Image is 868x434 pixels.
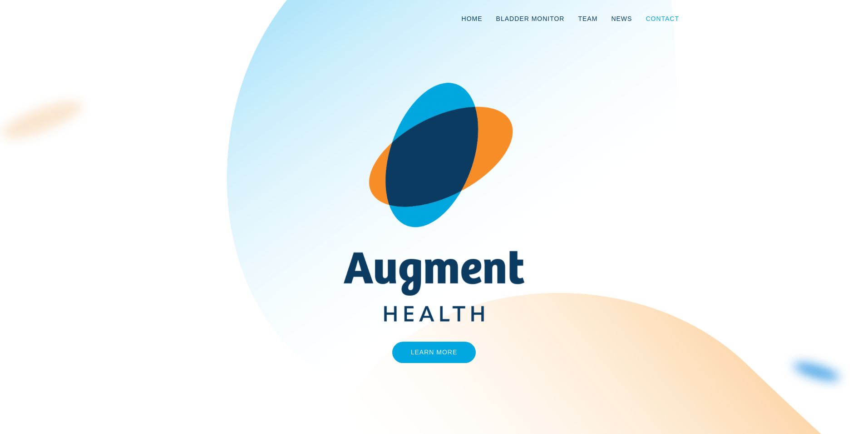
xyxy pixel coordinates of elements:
[337,83,532,322] img: AugmentHealth_FullColor_Transparent.png
[639,4,686,34] a: Contact
[455,4,489,34] a: Home
[571,4,604,34] a: Team
[392,342,476,363] a: Learn More
[182,15,218,24] img: logo
[604,4,639,34] a: News
[489,4,572,34] a: Bladder Monitor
